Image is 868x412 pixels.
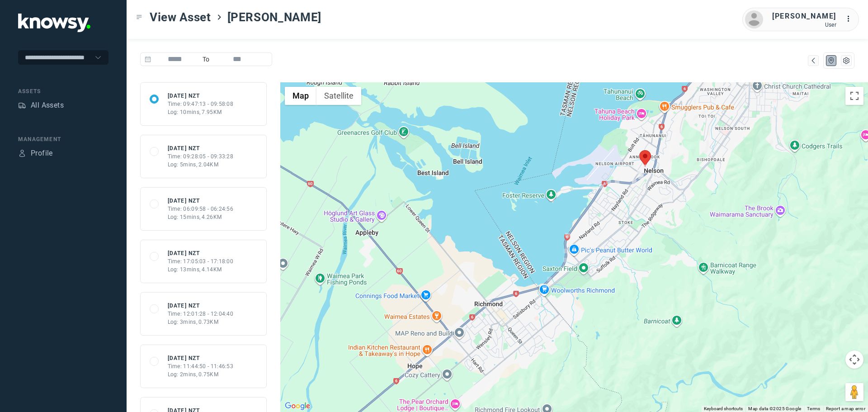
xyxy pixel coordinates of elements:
[168,108,234,116] div: Log: 10mins, 7.95KM
[136,14,142,20] div: Toggle Menu
[168,362,234,370] div: Time: 11:44:50 - 11:46:53
[168,257,234,265] div: Time: 17:05:03 - 17:18:00
[168,92,234,100] div: [DATE] NZT
[168,144,234,152] div: [DATE] NZT
[772,22,836,28] div: User
[18,100,64,111] a: AssetsAll Assets
[31,148,53,159] div: Profile
[842,57,850,65] div: List
[704,406,743,412] button: Keyboard shortcuts
[18,148,53,159] a: ProfileProfile
[18,101,26,109] div: Assets
[18,149,26,157] div: Profile
[199,52,213,66] span: To
[168,318,234,326] div: Log: 3mins, 0.73KM
[168,249,234,257] div: [DATE] NZT
[168,265,234,274] div: Log: 13mins, 4.14KM
[18,14,90,32] img: Application Logo
[845,87,863,105] button: Toggle fullscreen view
[283,400,312,412] a: Open this area in Google Maps (opens a new window)
[748,406,801,411] span: Map data ©2025 Google
[807,406,821,411] a: Terms (opens in new tab)
[168,302,234,310] div: [DATE] NZT
[845,14,856,26] div: :
[168,213,234,221] div: Log: 15mins, 4.26KM
[846,15,855,22] tspan: ...
[168,197,234,205] div: [DATE] NZT
[285,87,316,105] button: Show street map
[745,10,763,28] img: avatar.png
[845,383,863,401] button: Drag Pegman onto the map to open Street View
[18,87,108,95] div: Assets
[168,310,234,318] div: Time: 12:01:28 - 12:04:40
[827,57,835,65] div: Map
[168,370,234,379] div: Log: 2mins, 0.75KM
[809,57,817,65] div: Map
[168,205,234,213] div: Time: 06:09:58 - 06:24:56
[168,100,234,108] div: Time: 09:47:13 - 09:58:08
[845,14,856,24] div: :
[168,161,234,169] div: Log: 5mins, 2.04KM
[283,400,312,412] img: Google
[31,100,64,111] div: All Assets
[772,11,836,22] div: [PERSON_NAME]
[150,9,211,25] span: View Asset
[316,87,361,105] button: Show satellite imagery
[845,350,863,369] button: Map camera controls
[826,406,865,411] a: Report a map error
[168,152,234,161] div: Time: 09:28:05 - 09:33:28
[18,135,108,143] div: Management
[168,354,234,362] div: [DATE] NZT
[216,14,223,21] div: >
[227,9,321,25] span: [PERSON_NAME]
